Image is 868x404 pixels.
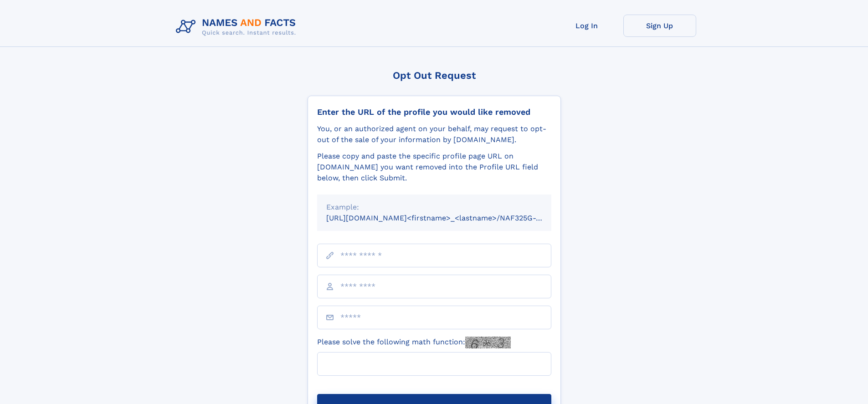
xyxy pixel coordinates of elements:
[326,202,542,213] div: Example:
[308,70,561,81] div: Opt Out Request
[317,107,551,117] div: Enter the URL of the profile you would like removed
[172,15,303,39] img: Logo Names and Facts
[317,151,551,184] div: Please copy and paste the specific profile page URL on [DOMAIN_NAME] you want removed into the Pr...
[317,123,551,145] div: You, or an authorized agent on your behalf, may request to opt-out of the sale of your informatio...
[317,337,511,348] label: Please solve the following math function:
[326,214,569,222] small: [URL][DOMAIN_NAME]<firstname>_<lastname>/NAF325G-xxxxxxxx
[550,15,623,37] a: Log In
[623,15,696,37] a: Sign Up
